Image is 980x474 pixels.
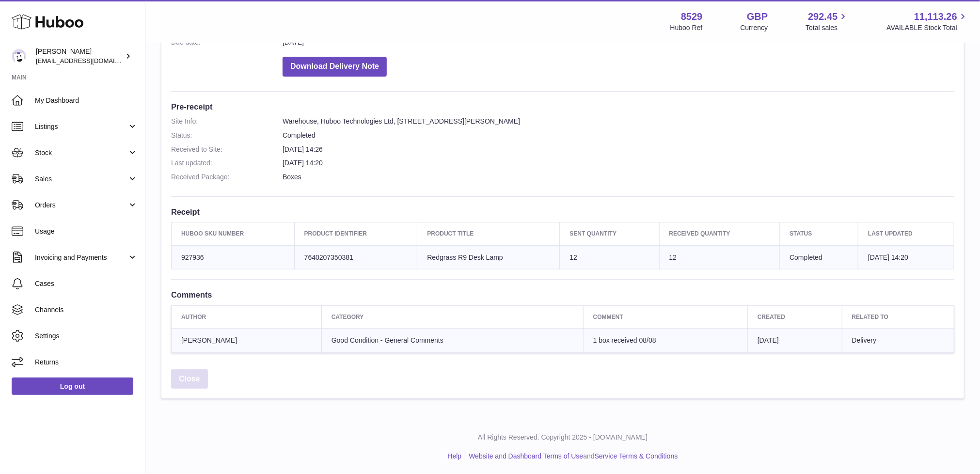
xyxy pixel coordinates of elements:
[747,10,768,23] strong: GBP
[808,10,838,23] span: 292.45
[593,336,656,344] span: 1 box received 08/08
[171,369,208,389] a: Close
[417,245,560,269] td: Redgrass R9 Desk Lamp
[681,10,703,23] strong: 8529
[12,378,133,395] a: Log out
[171,173,283,182] dt: Received Package:
[172,222,295,245] th: Huboo SKU Number
[914,10,957,23] span: 11,113.26
[171,289,954,300] h3: Comments
[852,336,877,344] span: Delivery
[741,23,768,32] div: Currency
[35,279,138,288] span: Cases
[560,222,659,245] th: Sent Quantity
[780,222,858,245] th: Status
[35,358,138,367] span: Returns
[806,23,849,32] span: Total sales
[153,433,972,442] p: All Rights Reserved. Copyright 2025 - [DOMAIN_NAME]
[659,245,780,269] td: 12
[758,336,779,344] span: [DATE]
[806,10,849,32] a: 292.45 Total sales
[469,452,583,460] a: Website and Dashboard Terms of Use
[659,222,780,245] th: Received Quantity
[35,253,127,262] span: Invoicing and Payments
[12,49,26,63] img: admin@redgrass.ch
[35,122,127,131] span: Listings
[35,96,138,105] span: My Dashboard
[283,117,954,126] dd: Warehouse, Huboo Technologies Ltd, [STREET_ADDRESS][PERSON_NAME]
[283,131,954,140] dd: Completed
[886,23,968,32] span: AVAILABLE Stock Total
[858,222,954,245] th: Last updated
[780,245,858,269] td: Completed
[172,305,322,328] th: Author
[670,23,703,32] div: Huboo Ref
[332,336,443,344] span: Good Condition - General Comments
[583,305,747,328] th: Comment
[35,332,138,341] span: Settings
[560,245,659,269] td: 12
[36,47,123,65] div: [PERSON_NAME]
[35,201,127,210] span: Orders
[35,305,138,315] span: Channels
[465,452,678,461] li: and
[172,245,295,269] td: 927936
[283,57,387,77] button: Download Delivery Note
[36,57,142,64] span: [EMAIL_ADDRESS][DOMAIN_NAME]
[748,305,842,328] th: Created
[171,131,283,140] dt: Status:
[858,245,954,269] td: [DATE] 14:20
[283,145,954,154] dd: [DATE] 14:26
[171,117,283,126] dt: Site Info:
[35,148,127,158] span: Stock
[595,452,678,460] a: Service Terms & Conditions
[283,173,954,182] dd: Boxes
[886,10,968,32] a: 11,113.26 AVAILABLE Stock Total
[171,145,283,154] dt: Received to Site:
[294,222,417,245] th: Product Identifier
[181,336,237,344] span: [PERSON_NAME]
[417,222,560,245] th: Product title
[35,227,138,236] span: Usage
[448,452,462,460] a: Help
[171,101,954,112] h3: Pre-receipt
[842,305,954,328] th: Related to
[171,206,954,217] h3: Receipt
[283,158,954,168] dd: [DATE] 14:20
[171,158,283,168] dt: Last updated:
[321,305,583,328] th: Category
[294,245,417,269] td: 7640207350381
[35,174,127,184] span: Sales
